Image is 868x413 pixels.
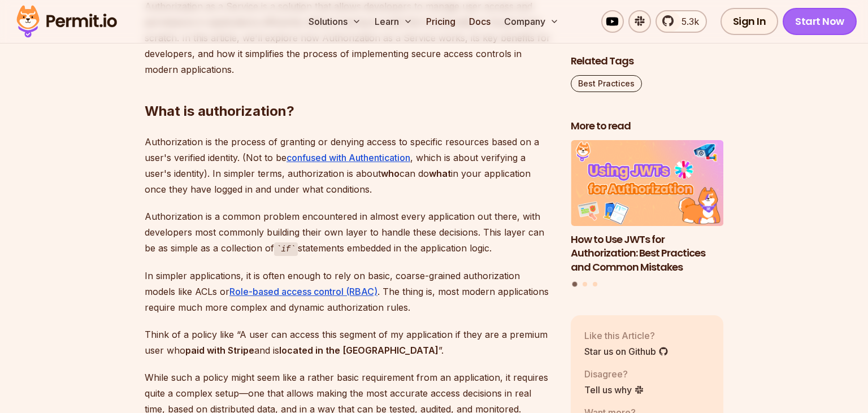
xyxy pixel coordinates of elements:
a: Star us on Github [584,344,669,358]
a: Docs [465,10,495,33]
span: 5.3k [675,15,699,28]
a: confused with Authentication [287,152,410,163]
a: Best Practices [571,75,642,92]
code: if [274,242,298,256]
a: Tell us why [584,382,644,396]
a: Pricing [422,10,460,33]
button: Go to slide 2 [583,281,587,286]
button: Learn [370,10,417,33]
a: Start Now [783,8,857,35]
h2: Related Tags [571,54,723,68]
p: Disagree? [584,367,644,380]
img: How to Use JWTs for Authorization: Best Practices and Common Mistakes [571,140,723,226]
h2: What is authorization? [145,57,553,120]
a: How to Use JWTs for Authorization: Best Practices and Common MistakesHow to Use JWTs for Authoriz... [571,140,723,275]
p: Think of a policy like “A user can access this segment of my application if they are a premium us... [145,327,553,358]
p: Authorization is a common problem encountered in almost every application out there, with develop... [145,208,553,257]
p: Like this Article? [584,328,669,342]
p: In simpler applications, it is often enough to rely on basic, coarse-grained authorization models... [145,268,553,315]
div: Posts [571,140,723,288]
strong: paid with Stripe [185,345,254,356]
button: Go to slide 3 [593,281,597,286]
a: 5.3k [656,10,707,33]
p: Authorization is the process of granting or denying access to specific resources based on a user'... [145,134,553,197]
a: Sign In [721,8,779,35]
h3: How to Use JWTs for Authorization: Best Practices and Common Mistakes [571,232,723,274]
button: Company [500,10,563,33]
img: Permit logo [11,2,122,41]
button: Solutions [304,10,366,33]
strong: located in the [GEOGRAPHIC_DATA] [279,345,439,356]
h2: More to read [571,119,723,133]
strong: what [429,168,451,179]
a: Role-based access control (RBAC) [229,286,377,297]
strong: who [381,168,400,179]
li: 1 of 3 [571,140,723,275]
button: Go to slide 1 [572,281,578,286]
